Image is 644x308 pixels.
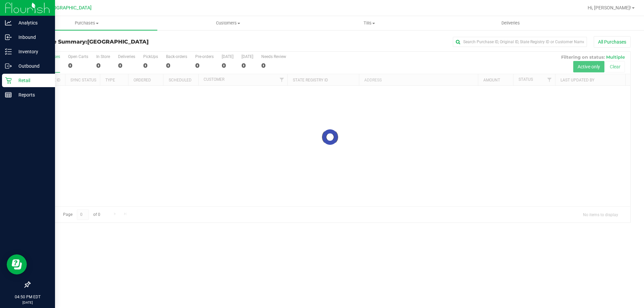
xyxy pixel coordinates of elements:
p: 04:50 PM EDT [3,294,52,300]
span: Tills [299,20,439,26]
inline-svg: Analytics [5,19,12,26]
span: Purchases [16,20,157,26]
inline-svg: Outbound [5,63,12,69]
span: [GEOGRAPHIC_DATA] [87,39,149,45]
a: Deliveries [440,16,581,30]
a: Customers [157,16,299,30]
inline-svg: Reports [5,91,12,98]
p: Inbound [12,33,52,41]
p: Outbound [12,62,52,70]
span: Customers [158,20,298,26]
span: [GEOGRAPHIC_DATA] [46,5,92,11]
inline-svg: Inventory [5,48,12,55]
a: Tills [299,16,440,30]
input: Search Purchase ID, Original ID, State Registry ID or Customer Name... [453,37,587,47]
span: Hi, [PERSON_NAME]! [588,5,631,10]
inline-svg: Inbound [5,34,12,41]
iframe: Resource center [7,254,27,274]
h3: Purchase Summary: [30,39,230,45]
inline-svg: Retail [5,77,12,84]
button: All Purchases [594,36,631,48]
p: Retail [12,76,52,84]
p: Reports [12,91,52,99]
span: Deliveries [492,20,529,26]
p: Analytics [12,19,52,27]
p: [DATE] [3,300,52,305]
p: Inventory [12,48,52,56]
a: Purchases [16,16,157,30]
